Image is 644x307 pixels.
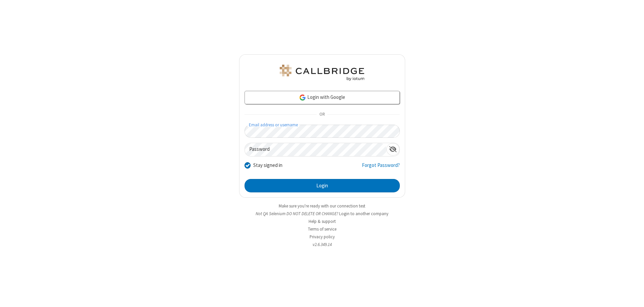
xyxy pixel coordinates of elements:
button: Login to another company [339,210,388,217]
li: v2.6.349.14 [239,241,405,248]
button: Login [245,179,400,192]
a: Terms of service [308,226,336,232]
img: google-icon.png [299,94,306,101]
a: Privacy policy [310,234,335,240]
a: Make sure you're ready with our connection test [279,203,365,209]
a: Help & support [309,219,336,224]
label: Stay signed in [253,162,282,169]
img: QA Selenium DO NOT DELETE OR CHANGE [278,65,366,81]
span: OR [317,110,327,119]
a: Forgot Password? [362,162,400,174]
a: Login with Google [245,91,400,104]
input: Password [245,143,386,156]
li: Not QA Selenium DO NOT DELETE OR CHANGE? [239,210,405,217]
div: Show password [386,143,399,156]
input: Email address or username [245,125,400,138]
